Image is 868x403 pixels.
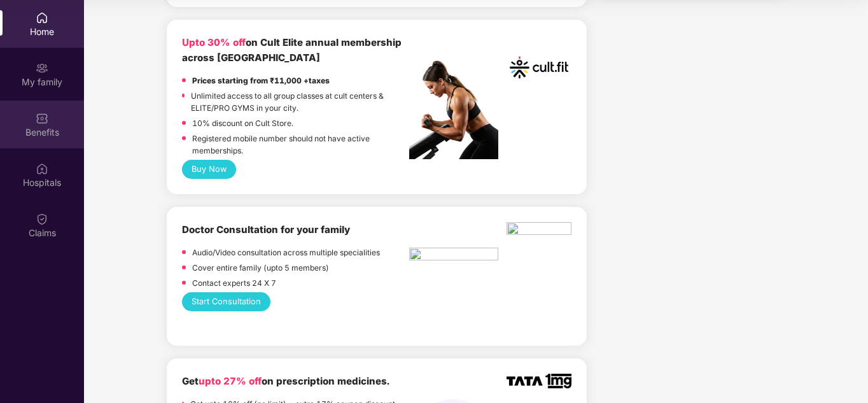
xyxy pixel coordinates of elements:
p: 10% discount on Cult Store. [192,117,293,129]
b: Upto 30% off [182,36,246,48]
button: Start Consultation [182,292,270,311]
p: Contact experts 24 X 7 [192,277,276,289]
img: physica%20-%20Edited.png [507,222,571,239]
b: Doctor Consultation for your family [182,223,350,236]
p: Unlimited access to all group classes at cult centers & ELITE/PRO GYMS in your city. [191,90,409,114]
p: Registered mobile number should not have active memberships. [192,132,409,157]
img: cult.png [507,35,571,100]
img: pc2.png [409,60,498,159]
b: Get on prescription medicines. [182,375,389,387]
button: Buy Now [182,160,236,179]
b: on Cult Elite annual membership across [GEOGRAPHIC_DATA] [182,36,402,64]
img: svg+xml;base64,PHN2ZyBpZD0iQ2xhaW0iIHhtbG5zPSJodHRwOi8vd3d3LnczLm9yZy8yMDAwL3N2ZyIgd2lkdGg9IjIwIi... [36,213,48,225]
img: svg+xml;base64,PHN2ZyBpZD0iSG9zcGl0YWxzIiB4bWxucz0iaHR0cDovL3d3dy53My5vcmcvMjAwMC9zdmciIHdpZHRoPS... [36,162,48,175]
p: Cover entire family (upto 5 members) [192,262,329,274]
img: svg+xml;base64,PHN2ZyB3aWR0aD0iMjAiIGhlaWdodD0iMjAiIHZpZXdCb3g9IjAgMCAyMCAyMCIgZmlsbD0ibm9uZSIgeG... [36,62,48,74]
span: upto 27% off [199,375,262,387]
p: Audio/Video consultation across multiple specialities [192,246,380,258]
img: svg+xml;base64,PHN2ZyBpZD0iSG9tZSIgeG1sbnM9Imh0dHA6Ly93d3cudzMub3JnLzIwMDAvc3ZnIiB3aWR0aD0iMjAiIG... [36,11,48,24]
img: TATA_1mg_Logo.png [507,374,571,388]
strong: Prices starting from ₹11,000 +taxes [192,76,330,85]
img: pngtree-physiotherapy-physiotherapist-rehab-disability-stretching-png-image_6063262.png [409,248,498,264]
img: svg+xml;base64,PHN2ZyBpZD0iQmVuZWZpdHMiIHhtbG5zPSJodHRwOi8vd3d3LnczLm9yZy8yMDAwL3N2ZyIgd2lkdGg9Ij... [36,112,48,125]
